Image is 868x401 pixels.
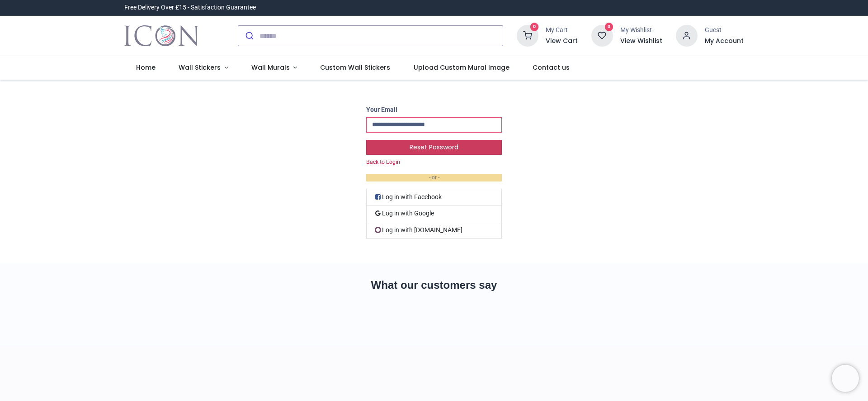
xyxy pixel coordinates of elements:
div: Free Delivery Over £15 - Satisfaction Guarantee [124,3,256,12]
span: Custom Wall Stickers [320,63,390,72]
iframe: Brevo live chat [832,365,859,392]
sup: 0 [530,23,539,31]
span: Contact us [533,63,570,72]
iframe: Customer reviews powered by Trustpilot [124,309,744,372]
a: 0 [517,32,538,39]
em: - or - [366,174,502,181]
span: Upload Custom Mural Image [414,63,509,72]
iframe: Customer reviews powered by Trustpilot [554,3,744,12]
a: View Wishlist [620,37,662,46]
span: Home [136,63,156,72]
a: My Account [705,37,744,46]
img: Icon Wall Stickers [124,23,199,48]
span: Wall Murals [251,63,290,72]
a: View Cart [546,37,578,46]
sup: 0 [605,23,613,31]
span: Wall Stickers [179,63,221,72]
button: Submit [238,26,259,46]
label: Your Email [366,102,397,118]
div: My Cart [546,26,578,35]
a: Back to Login [366,158,400,166]
a: Wall Stickers [167,56,240,80]
div: Guest [705,26,744,35]
a: Wall Murals [240,56,309,80]
a: Log in with Google [366,205,502,222]
h2: What our customers say [124,277,744,293]
a: 0 [591,32,613,39]
a: Log in with Facebook [366,189,502,206]
a: Log in with [DOMAIN_NAME] [366,222,502,239]
button: Reset Password [366,140,502,155]
a: Logo of Icon Wall Stickers [124,23,199,48]
div: My Wishlist [620,26,662,35]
